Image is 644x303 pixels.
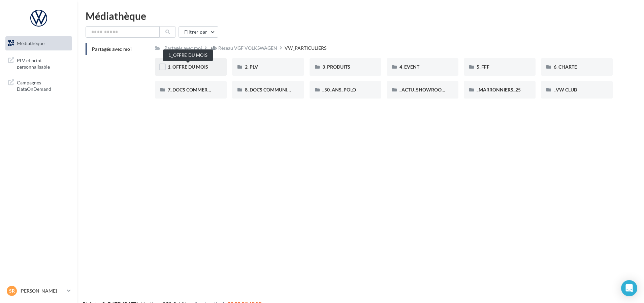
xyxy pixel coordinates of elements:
span: 2_PLV [245,64,258,70]
span: 4_EVENT [399,64,419,70]
span: 1_OFFRE DU MOIS [168,64,208,70]
a: PLV et print personnalisable [4,53,73,73]
span: _ACTU_SHOWROOM [399,87,446,92]
div: 1_OFFRE DU MOIS [163,49,213,61]
span: 7_DOCS COMMERCIAUX [168,87,222,92]
div: VW_PARTICULIERS [285,45,326,51]
span: 6_CHARTE [554,64,577,70]
a: Médiathèque [4,36,73,50]
button: Filtrer par [179,26,218,38]
p: [PERSON_NAME] [20,288,64,294]
span: Campagnes DataOnDemand [17,78,69,92]
div: Médiathèque [86,11,636,21]
span: Partagés avec moi [92,46,132,52]
span: Médiathèque [17,40,44,46]
span: 3_PRODUITS [322,64,350,70]
span: _MARRONNIERS_25 [477,87,521,92]
span: 5_FFF [477,64,489,70]
span: PLV et print personnalisable [17,56,69,70]
span: SR [9,288,15,294]
div: Partagés avec moi [164,45,202,51]
div: Réseau VGF VOLKSWAGEN [218,45,277,51]
span: 8_DOCS COMMUNICATION [245,87,305,92]
div: Open Intercom Messenger [621,280,637,296]
span: _VW CLUB [554,87,577,92]
a: SR [PERSON_NAME] [5,285,72,297]
a: Campagnes DataOnDemand [4,75,73,95]
span: _50_ANS_POLO [322,87,356,92]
